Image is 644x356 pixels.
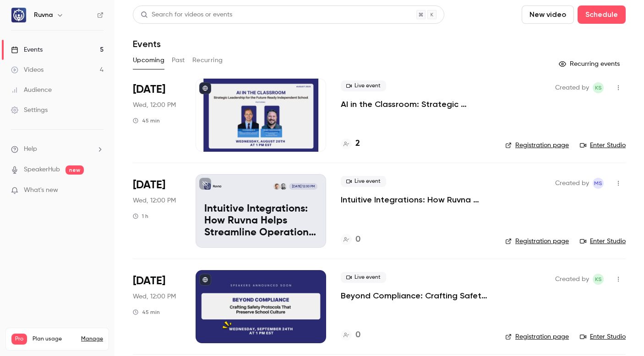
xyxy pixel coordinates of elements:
[133,117,160,124] div: 45 min
[213,184,221,189] p: Ruvna
[341,138,360,150] a: 2
[341,329,360,341] a: 0
[341,290,491,301] a: Beyond Compliance: Crafting Safety Protocols That Preserve School Culture
[24,144,37,154] span: Help
[593,178,604,189] span: Marshall Singer
[595,82,602,93] span: KS
[341,176,386,187] span: Live event
[11,8,26,22] img: Ruvna
[11,106,48,115] div: Settings
[555,178,589,189] span: Created by
[133,196,176,205] span: Wed, 12:00 PM
[172,53,185,68] button: Past
[595,274,602,285] span: KS
[11,334,27,345] span: Pro
[133,213,148,220] div: 1 h
[133,308,160,316] div: 45 min
[341,234,360,246] a: 0
[555,82,589,93] span: Created by
[555,274,589,285] span: Created by
[192,53,223,68] button: Recurring
[24,186,58,195] span: What's new
[204,203,317,239] p: Intuitive Integrations: How Ruvna Helps Streamline Operations and Improve Safety
[580,237,626,246] a: Enter Studio
[11,85,52,95] div: Audience
[593,82,604,93] span: Kyra Sandness
[580,332,626,341] a: Enter Studio
[11,144,104,154] li: help-dropdown-opener
[355,138,360,150] h4: 2
[196,174,326,247] a: Intuitive Integrations: How Ruvna Helps Streamline Operations and Improve SafetyRuvnaBill Farrell...
[133,178,165,192] span: [DATE]
[133,38,161,49] h1: Events
[594,178,602,189] span: MS
[93,186,104,195] iframe: Noticeable Trigger
[34,11,53,20] h6: Ruvna
[341,80,386,91] span: Live event
[133,174,181,247] div: Sep 10 Wed, 1:00 PM (America/New York)
[65,165,84,175] span: new
[522,5,574,24] button: New video
[133,270,181,343] div: Sep 24 Wed, 1:00 PM (America/New York)
[133,101,176,110] span: Wed, 12:00 PM
[341,272,386,283] span: Live event
[555,57,626,71] button: Recurring events
[24,165,60,175] a: SpeakerHub
[289,183,317,190] span: [DATE] 12:00 PM
[33,335,76,343] span: Plan usage
[11,65,44,74] div: Videos
[505,237,569,246] a: Registration page
[580,141,626,150] a: Enter Studio
[141,10,232,20] div: Search for videos or events
[505,332,569,341] a: Registration page
[133,274,165,288] span: [DATE]
[133,53,164,68] button: Upcoming
[133,79,181,152] div: Aug 20 Wed, 1:00 PM (America/New York)
[355,234,360,246] h4: 0
[280,183,287,190] img: Bill Farrell
[133,82,165,97] span: [DATE]
[341,99,491,110] a: AI in the Classroom: Strategic Leadership for the Future-Ready Independent School
[593,274,604,285] span: Kyra Sandness
[578,5,626,24] button: Schedule
[11,45,43,54] div: Events
[133,292,176,301] span: Wed, 12:00 PM
[81,335,103,343] a: Manage
[341,194,491,205] a: Intuitive Integrations: How Ruvna Helps Streamline Operations and Improve Safety
[505,141,569,150] a: Registration page
[355,329,360,341] h4: 0
[273,183,280,190] img: Marshall Singer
